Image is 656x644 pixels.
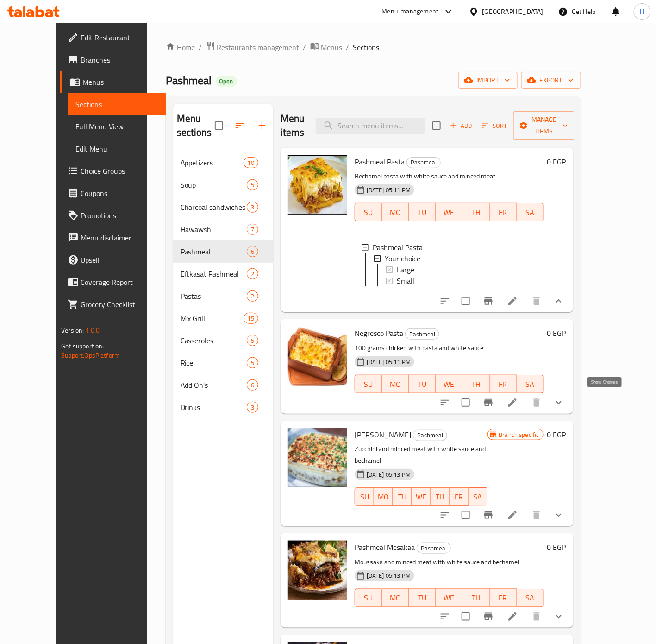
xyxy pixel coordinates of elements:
span: Pashmeal [406,329,439,340]
span: Open [216,77,237,85]
h2: Menu sections [177,112,215,139]
div: items [247,202,258,213]
span: MO [386,378,405,391]
a: Branches [60,49,166,71]
span: Small [397,275,414,286]
div: Pashmeal [181,246,247,257]
img: Pashmeal Mesakaa [288,541,347,600]
span: SA [520,591,540,605]
button: WE [436,203,462,221]
span: TH [434,490,446,504]
span: Charcoal sandwiches [181,202,247,213]
button: WE [436,375,462,393]
span: SA [520,378,540,391]
span: 2 [247,292,258,301]
span: Coupons [81,188,159,199]
span: Pashmeal Mesakaa [355,540,415,554]
span: Select section [427,116,446,135]
div: items [247,402,258,413]
span: Pashmeal [413,430,447,441]
span: Negresco Pasta [355,326,403,340]
span: Soup [181,179,247,190]
button: SU [355,203,382,221]
button: Branch-specific-item [477,606,500,628]
button: SA [517,203,544,221]
span: Rice [181,357,247,368]
div: Charcoal sandwiches3 [173,196,273,218]
div: Mix Grill15 [173,307,273,329]
a: Edit menu item [507,397,518,408]
span: Pashmeal Pasta [373,242,423,253]
span: Upsell [81,254,159,265]
div: Hawawshi [181,224,247,235]
button: Add [446,119,476,133]
div: Add On's [181,379,247,391]
span: Sort items [476,119,513,133]
div: Drinks [181,402,247,413]
a: Promotions [60,204,166,227]
span: Your choice [385,253,420,264]
button: Branch-specific-item [477,391,500,414]
span: Select to update [456,505,475,525]
div: Pashmeal [406,157,441,168]
div: Pastas2 [173,285,273,307]
button: TU [393,487,412,506]
span: Select all sections [209,116,229,135]
button: FR [490,589,517,607]
span: Add [449,120,474,131]
span: Edit Restaurant [81,32,159,43]
a: Menus [310,41,343,53]
span: export [529,75,574,86]
a: Home [166,42,195,53]
span: 15 [244,314,258,323]
button: SA [469,487,487,506]
span: Select to update [456,393,475,412]
span: Add item [446,119,476,133]
button: SU [355,487,374,506]
span: Full Menu View [75,121,159,132]
h6: 0 EGP [547,428,566,441]
div: items [247,246,258,257]
span: TU [412,378,432,391]
button: SA [517,589,544,607]
p: Zucchini and minced meat with white sauce and bechamel [355,443,487,467]
a: Restaurants management [206,41,300,53]
span: SU [359,206,378,219]
div: Menu-management [382,6,439,17]
span: [DATE] 05:11 PM [363,358,414,366]
span: Promotions [81,210,159,221]
div: Appetizers10 [173,152,273,174]
button: WE [436,589,462,607]
div: items [244,313,258,324]
span: [DATE] 05:13 PM [363,470,414,479]
span: 2 [247,270,258,278]
button: delete [525,606,548,628]
img: Negresco Pasta [288,327,347,386]
span: Menu disclaimer [81,232,159,243]
span: Select to update [456,607,475,626]
a: Coupons [60,182,166,204]
span: Sections [75,99,159,110]
button: MO [374,487,393,506]
button: sort-choices [434,290,456,312]
button: Branch-specific-item [477,504,500,526]
span: Pastas [181,290,247,302]
img: Pashmeal Zucchini [288,428,347,487]
button: TH [462,589,489,607]
h6: 0 EGP [547,327,566,340]
span: SA [520,206,540,219]
span: [PERSON_NAME] [355,428,411,442]
span: WE [415,490,427,504]
span: Eftkasat Pashmeal [181,268,247,279]
a: Edit menu item [507,611,518,622]
span: Appetizers [181,157,244,168]
button: sort-choices [434,606,456,628]
span: WE [439,206,459,219]
img: Pashmeal Pasta [288,155,347,215]
button: MO [382,375,409,393]
span: SA [472,490,484,504]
